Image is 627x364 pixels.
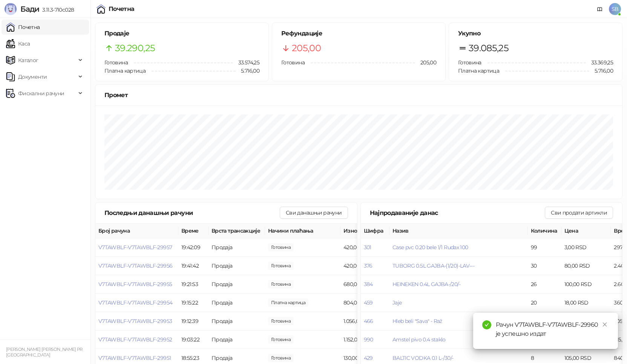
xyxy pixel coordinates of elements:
[178,257,208,275] td: 19:41:42
[268,354,294,362] span: 130,00
[364,318,373,324] button: 466
[364,281,373,288] button: 384
[104,208,280,218] div: Последњи данашњи рачуни
[208,224,265,238] th: Врста трансакције
[370,208,545,218] div: Најпродаваније данас
[528,275,561,294] td: 26
[98,336,172,343] button: V7TAWBLF-V7TAWBLF-29952
[268,317,294,325] span: 1.056,00
[545,207,613,219] button: Сви продати артикли
[98,355,171,361] button: V7TAWBLF-V7TAWBLF-29951
[392,336,446,343] button: Amstel pivo 0.4 staklo
[208,257,265,275] td: Продаја
[561,224,611,238] th: Цена
[208,275,265,294] td: Продаја
[18,86,64,101] span: Фискални рачуни
[98,262,172,269] span: V7TAWBLF-V7TAWBLF-29956
[602,322,607,327] span: close
[104,59,128,66] span: Готовина
[561,257,611,275] td: 80,00 RSD
[340,275,397,294] td: 680,00 RSD
[18,69,47,84] span: Документи
[589,67,613,75] span: 5.716,00
[528,294,561,312] td: 20
[601,320,609,329] a: Close
[392,244,468,251] span: Case pvc 0.20 bele 1/1 Rudax 100
[6,347,83,358] small: [PERSON_NAME] [PERSON_NAME] PR [GEOGRAPHIC_DATA]
[208,330,265,349] td: Продаја
[208,238,265,257] td: Продаја
[364,262,373,269] button: 376
[392,281,460,288] button: HEINEKEN 0.4L GAJBA-/20/-
[340,224,397,238] th: Износ
[469,41,509,55] span: 39.085,25
[340,312,397,330] td: 1.056,00 RSD
[364,244,371,251] button: 301
[340,294,397,312] td: 804,00 RSD
[178,275,208,294] td: 19:21:53
[392,262,474,269] span: TUBORG 0.5L GAJBA-(1/20)-LAV---
[458,29,613,38] h5: Укупно
[528,257,561,275] td: 30
[392,299,402,306] button: Jaje
[5,3,17,15] img: Logo
[98,299,172,306] button: V7TAWBLF-V7TAWBLF-29954
[561,238,611,257] td: 3,00 RSD
[6,36,30,51] a: Каса
[392,318,442,324] button: Hleb beli "Sava" - Raž
[104,90,613,100] div: Промет
[178,294,208,312] td: 19:15:22
[361,224,389,238] th: Шифра
[281,29,436,38] h5: Рефундације
[95,224,178,238] th: Број рачуна
[340,257,397,275] td: 420,00 RSD
[104,29,259,38] h5: Продаје
[496,320,609,338] div: Рачун V7TAWBLF-V7TAWBLF-29960 је успешно издат
[528,224,561,238] th: Количина
[364,355,373,361] button: 429
[268,280,294,288] span: 680,00
[415,58,436,67] span: 205,00
[208,294,265,312] td: Продаја
[340,238,397,257] td: 420,00 RSD
[236,67,259,75] span: 5.716,00
[292,41,321,55] span: 205,00
[364,299,373,306] button: 459
[20,5,39,14] span: Бади
[389,224,528,238] th: Назив
[482,320,491,329] span: check-circle
[208,312,265,330] td: Продаја
[178,312,208,330] td: 19:12:39
[104,67,146,74] span: Платна картица
[458,67,499,74] span: Платна картица
[268,299,308,307] span: 804,00
[392,355,454,361] button: BALTIC VODKA 0.1 L-/30/-
[233,58,259,67] span: 33.574,25
[561,312,611,330] td: 62,00 RSD
[178,238,208,257] td: 19:42:09
[265,224,340,238] th: Начини плаћања
[98,244,172,251] button: V7TAWBLF-V7TAWBLF-29957
[528,312,561,330] td: 17
[528,238,561,257] td: 99
[268,243,294,251] span: 420,00
[115,41,155,55] span: 39.290,25
[178,330,208,349] td: 19:03:22
[98,318,172,324] button: V7TAWBLF-V7TAWBLF-29953
[280,207,348,219] button: Сви данашњи рачуни
[18,53,38,68] span: Каталог
[458,59,481,66] span: Готовина
[98,281,172,288] button: V7TAWBLF-V7TAWBLF-29955
[281,59,305,66] span: Готовина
